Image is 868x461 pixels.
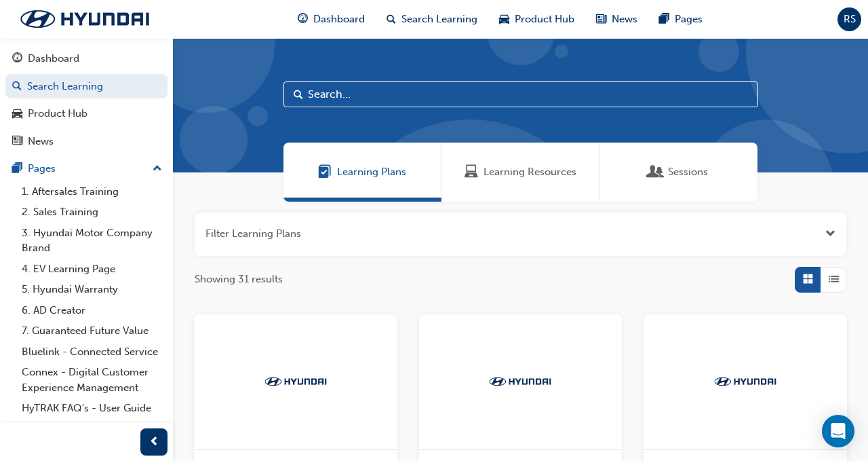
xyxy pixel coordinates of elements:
a: news-iconNews [585,5,648,33]
span: List [829,272,839,287]
div: Pages [28,161,56,177]
span: search-icon [12,81,22,93]
a: Learning PlansLearning Plans [283,143,441,202]
button: Pages [5,156,167,181]
span: Sessions [649,164,663,180]
span: up-icon [153,160,162,178]
a: 5. Hyundai Warranty [16,279,167,300]
div: Open Intercom Messenger [822,415,854,447]
span: news-icon [596,11,606,28]
a: search-iconSearch Learning [376,5,488,33]
input: Search... [283,81,758,107]
span: Showing 31 results [195,272,283,287]
span: Search Learning [401,12,477,27]
span: prev-icon [149,434,159,451]
a: Bluelink - Connected Service [16,342,167,363]
span: Product Hub [515,12,574,27]
span: Dashboard [313,12,365,27]
span: news-icon [12,136,22,148]
span: Learning Resources [465,164,478,180]
span: Learning Plans [337,164,406,180]
a: guage-iconDashboard [287,5,376,33]
span: Pages [675,12,703,27]
span: Search [294,87,303,103]
img: Trak [258,375,333,388]
a: Product Hub [5,101,167,126]
div: Dashboard [28,51,79,67]
a: SessionsSessions [599,143,757,202]
a: 6. AD Creator [16,300,167,321]
span: car-icon [499,11,509,28]
a: 7. Guaranteed Future Value [16,320,167,342]
a: All Pages [16,419,167,440]
a: pages-iconPages [648,5,713,33]
span: car-icon [12,108,22,120]
a: 3. Hyundai Motor Company Brand [16,223,167,259]
span: Sessions [668,164,708,180]
span: pages-icon [659,11,669,28]
img: Trak [708,375,783,388]
a: Learning ResourcesLearning Resources [441,143,599,202]
button: DashboardSearch LearningProduct HubNews [5,43,167,156]
a: Dashboard [5,46,167,71]
img: Trak [7,5,163,33]
button: Open the filter [825,226,835,242]
a: 2. Sales Training [16,202,167,223]
a: Search Learning [5,74,167,99]
button: RS [837,7,861,31]
a: 4. EV Learning Page [16,259,167,280]
span: RS [844,12,856,27]
a: car-iconProduct Hub [488,5,585,33]
span: Learning Plans [318,164,332,180]
span: Learning Resources [484,164,576,180]
div: News [28,134,54,149]
span: Grid [803,272,813,287]
div: Product Hub [28,106,87,122]
span: News [612,12,637,27]
span: search-icon [387,11,396,28]
span: guage-icon [298,11,308,28]
img: Trak [483,375,557,388]
a: 1. Aftersales Training [16,181,167,202]
a: HyTRAK FAQ's - User Guide [16,398,167,419]
a: News [5,129,167,154]
a: Connex - Digital Customer Experience Management [16,362,167,398]
span: guage-icon [12,53,22,65]
span: pages-icon [12,163,22,175]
